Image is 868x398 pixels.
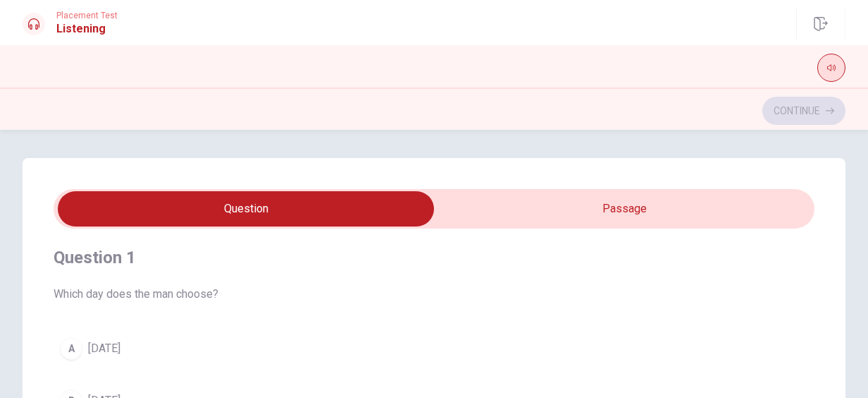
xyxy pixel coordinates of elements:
h1: Listening [56,20,118,37]
h4: Question 1 [54,246,814,269]
span: Which day does the man choose? [54,286,814,303]
div: A [60,337,82,360]
span: Placement Test [56,11,118,20]
button: A[DATE] [54,331,814,366]
span: [DATE] [88,340,120,357]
